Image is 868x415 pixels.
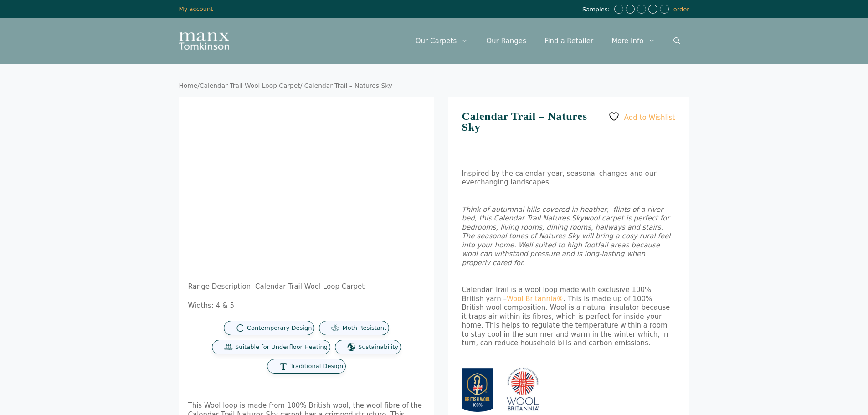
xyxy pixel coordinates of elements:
a: Find a Retailer [535,27,602,55]
nav: Primary [406,27,689,55]
em: Think of autumnal hills covered in heather, flints of a river bed, this Calendar Trail Natures Sky [462,205,663,223]
p: Range Description: Calendar Trail Wool Loop Carpet [188,282,425,292]
a: order [673,6,689,13]
span: Add to Wishlist [624,113,675,121]
a: Home [179,82,198,89]
a: Calendar Trail Wool Loop Carpet [200,82,300,89]
p: Calendar Trail is a wool loop made with exclusive 100% British yarn – . This is made up of 100% B... [462,286,675,348]
span: Moth Resistant [342,324,386,332]
span: Samples: [582,6,612,14]
em: wool carpet is perfect for bedrooms, living rooms, dining rooms, hallways and stairs. The seasona... [462,214,671,267]
a: Wool Britannia® [507,295,563,303]
p: Inspired by the calendar year, seasonal changes and our everchanging landscapes. [462,169,675,187]
img: Manx Tomkinson [179,32,229,50]
h1: Calendar Trail – Natures Sky [462,111,675,151]
span: Traditional Design [290,363,344,370]
p: Widths: 4 & 5 [188,302,425,311]
a: More Info [602,27,664,55]
a: Our Ranges [477,27,535,55]
span: Sustainability [358,343,398,351]
nav: Breadcrumb [179,82,689,90]
span: Suitable for Underfloor Heating [235,343,328,351]
span: Contemporary Design [247,324,312,332]
a: Add to Wishlist [608,111,675,122]
a: My account [179,5,213,12]
a: Our Carpets [406,27,478,55]
a: Open Search Bar [664,27,689,55]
